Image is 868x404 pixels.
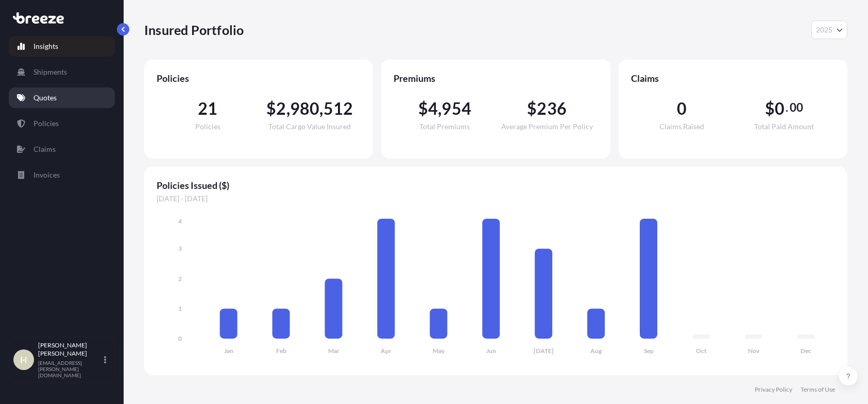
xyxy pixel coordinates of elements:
tspan: Dec [801,347,812,355]
span: 954 [441,100,471,117]
tspan: Apr [381,347,392,355]
span: Premiums [394,72,598,84]
span: 236 [537,100,567,117]
tspan: Feb [276,347,286,355]
span: , [286,100,290,117]
span: , [319,100,323,117]
span: 0 [677,100,687,117]
span: Policies [195,123,220,130]
p: [EMAIL_ADDRESS][PERSON_NAME][DOMAIN_NAME] [38,360,102,378]
p: [PERSON_NAME] [PERSON_NAME] [38,341,102,358]
span: $ [765,100,775,117]
span: 21 [198,100,217,117]
span: Average Premium Per Policy [501,123,593,130]
span: Total Premiums [419,123,470,130]
p: Shipments [33,67,67,77]
tspan: Jun [486,347,496,355]
p: Claims [33,144,56,154]
button: Year Selector [811,21,847,39]
p: Invoices [33,170,60,180]
a: Privacy Policy [755,385,792,394]
a: Claims [9,139,115,160]
a: Insights [9,36,115,57]
tspan: Oct [696,347,707,355]
tspan: 4 [178,217,182,225]
span: 4 [428,100,438,117]
span: $ [266,100,276,117]
tspan: Nov [748,347,760,355]
tspan: May [433,347,445,355]
tspan: 3 [178,245,182,253]
tspan: 2 [178,275,182,283]
tspan: 0 [178,335,182,342]
span: Claims [631,72,835,84]
p: Quotes [33,93,57,103]
span: $ [418,100,428,117]
span: 2 [276,100,286,117]
p: Policies [33,118,59,129]
span: Total Cargo Value Insured [268,123,351,130]
span: Claims Raised [659,123,704,130]
span: H [20,355,27,365]
span: . [786,103,788,112]
tspan: Sep [644,347,654,355]
span: 512 [324,100,353,117]
a: Terms of Use [801,385,835,394]
span: Total Paid Amount [754,123,814,130]
span: 2025 [816,25,832,35]
span: Policies [157,72,361,84]
tspan: Mar [328,347,339,355]
tspan: 1 [178,305,182,312]
tspan: Jan [224,347,233,355]
span: $ [527,100,537,117]
tspan: [DATE] [534,347,554,355]
span: 00 [790,103,803,112]
span: 0 [775,100,785,117]
tspan: Aug [590,347,602,355]
a: Shipments [9,62,115,82]
a: Policies [9,113,115,134]
span: Policies Issued ($) [157,179,835,191]
a: Invoices [9,165,115,185]
span: , [438,100,441,117]
p: Insured Portfolio [144,22,244,38]
a: Quotes [9,87,115,108]
p: Insights [33,41,58,51]
span: 980 [290,100,320,117]
span: [DATE] - [DATE] [157,194,835,204]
